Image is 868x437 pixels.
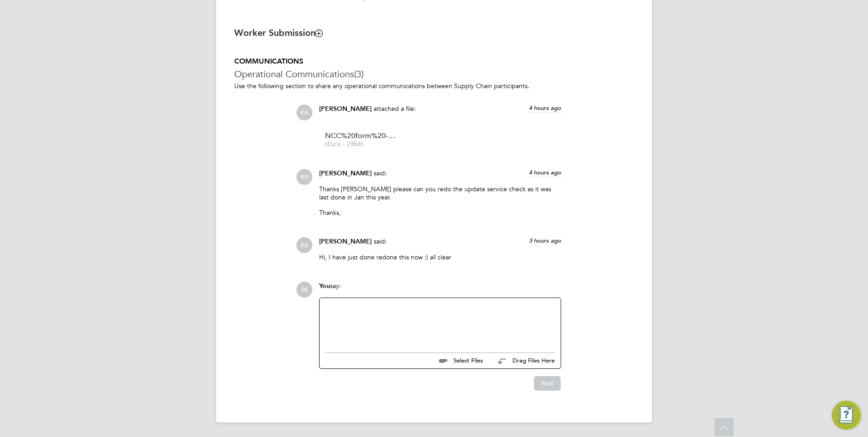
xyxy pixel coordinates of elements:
p: Thanks, [319,209,561,217]
span: [PERSON_NAME] [319,169,372,177]
span: 3 hours ago [529,237,561,244]
span: KA [296,104,312,120]
span: (3) [354,68,364,80]
button: Engage Resource Center [832,401,861,430]
h3: Operational Communications [234,68,634,80]
span: [PERSON_NAME] [319,238,372,245]
button: Drag Files Here [490,352,555,371]
span: attached a file: [374,104,416,113]
b: Worker Submission [234,27,322,38]
h5: COMMUNICATIONS [234,57,634,66]
span: docx - 28kb [325,141,398,148]
span: said: [374,237,387,245]
div: say: [319,282,561,298]
p: Thanks [PERSON_NAME] please can you redo the update service check as it was last done in Jan this... [319,185,561,201]
a: NCC%20form%20-%20Kat%20 docx - 28kb [325,133,398,148]
button: Post [534,376,561,391]
span: NCC%20form%20-%20Kat%20 [325,133,398,139]
span: KA [296,237,312,253]
span: RH [296,169,312,185]
span: said: [374,169,387,177]
span: SK [296,282,312,298]
p: Hi, I have just done redone this now :) all clear [319,253,561,261]
span: 4 hours ago [529,169,561,176]
span: 4 hours ago [529,104,561,112]
p: Use the following section to share any operational communications between Supply Chain participants. [234,82,634,90]
span: You [319,282,330,290]
span: [PERSON_NAME] [319,105,372,113]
